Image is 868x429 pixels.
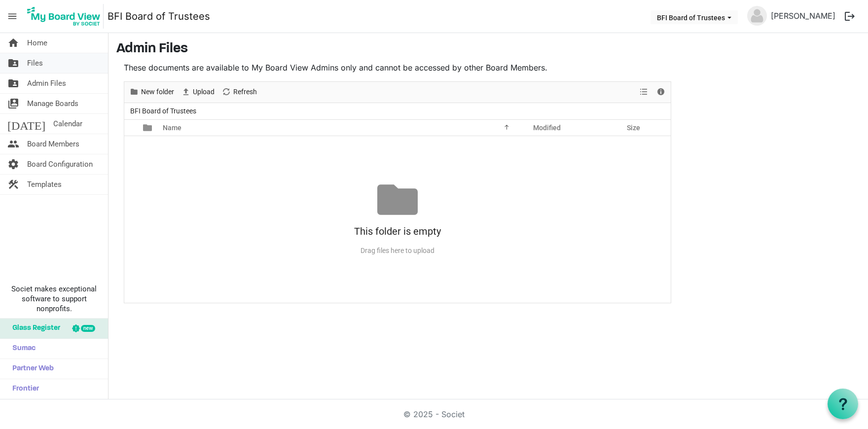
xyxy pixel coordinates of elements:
span: folder_shared [7,53,19,73]
span: Partner Web [7,359,54,379]
span: Templates [27,175,62,194]
button: BFI Board of Trustees dropdownbutton [651,10,738,24]
div: View [636,82,652,103]
button: Refresh [220,86,259,98]
span: Modified [533,124,561,132]
div: Drag files here to upload [124,243,671,259]
button: View dropdownbutton [638,86,650,98]
span: switch_account [7,94,19,113]
div: Upload [178,82,218,103]
span: Home [27,33,47,53]
a: [PERSON_NAME] [767,6,839,26]
a: © 2025 - Societ [403,409,465,419]
span: Board Configuration [27,154,93,174]
span: Refresh [232,86,258,98]
span: people [7,134,19,154]
span: folder_shared [7,73,19,93]
span: construction [7,175,19,194]
span: Board Members [27,134,79,154]
h3: Admin Files [116,41,860,58]
span: Manage Boards [27,94,78,113]
span: Sumac [7,339,36,358]
span: Admin Files [27,73,66,93]
span: Glass Register [7,319,60,338]
span: home [7,33,19,53]
span: Name [163,124,181,132]
button: Details [654,86,668,98]
span: New folder [140,86,175,98]
img: My Board View Logo [24,4,104,29]
button: Upload [180,86,217,98]
div: This folder is empty [124,220,671,243]
button: New folder [128,86,176,98]
span: Files [27,53,43,73]
span: Upload [192,86,216,98]
span: [DATE] [7,114,45,134]
button: logout [839,6,860,27]
a: My Board View Logo [24,4,108,29]
span: Frontier [7,379,39,399]
div: New folder [126,82,178,103]
p: These documents are available to My Board View Admins only and cannot be accessed by other Board ... [124,62,671,73]
img: no-profile-picture.svg [747,6,767,26]
span: Size [627,124,640,132]
span: Societ makes exceptional software to support nonprofits. [4,284,104,314]
span: settings [7,154,19,174]
a: BFI Board of Trustees [108,6,210,26]
div: Details [652,82,669,103]
div: Refresh [218,82,260,103]
div: new [81,325,95,332]
span: BFI Board of Trustees [128,105,198,117]
span: Calendar [53,114,82,134]
span: menu [3,7,22,26]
